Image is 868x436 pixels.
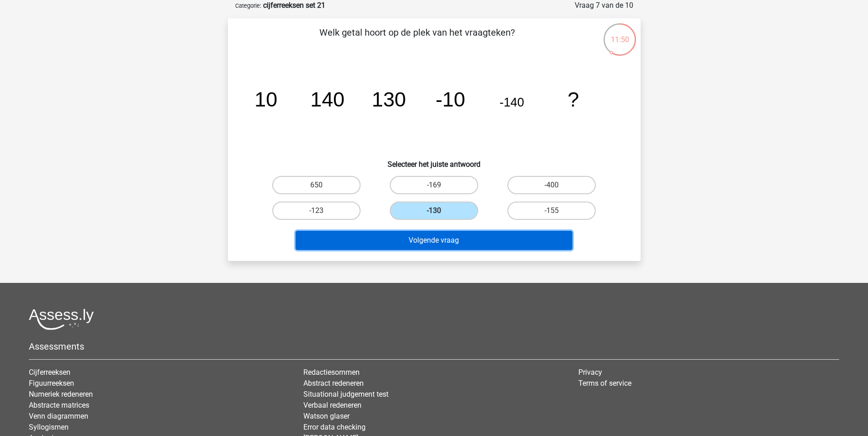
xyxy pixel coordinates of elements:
button: Volgende vraag [296,231,572,250]
a: Numeriek redeneren [29,390,93,399]
label: 650 [272,176,361,194]
h5: Assessments [29,341,839,352]
label: -400 [507,176,596,194]
p: Welk getal hoort op de plek van het vraagteken? [243,26,592,53]
a: Privacy [578,368,602,377]
a: Syllogismen [29,423,69,431]
tspan: 140 [310,88,345,111]
strong: cijferreeksen set 21 [263,1,325,10]
tspan: ? [567,88,579,111]
a: Figuurreeksen [29,379,74,388]
h6: Selecteer het juiste antwoord [243,153,626,169]
div: 11:50 [603,22,637,45]
tspan: -10 [435,88,465,111]
a: Venn diagrammen [29,412,88,420]
label: -169 [390,176,478,194]
small: Categorie: [235,2,261,9]
a: Terms of service [578,379,631,388]
tspan: -140 [499,96,524,109]
label: -155 [507,202,596,220]
a: Error data checking [303,423,366,431]
img: Assessly logo [29,308,94,330]
a: Verbaal redeneren [303,401,361,409]
a: Abstract redeneren [303,379,364,388]
a: Redactiesommen [303,368,360,377]
a: Abstracte matrices [29,401,89,409]
label: -130 [390,202,478,220]
tspan: 130 [372,88,406,111]
a: Situational judgement test [303,390,388,399]
a: Cijferreeksen [29,368,70,377]
a: Watson glaser [303,412,350,420]
tspan: 10 [254,88,277,111]
label: -123 [272,202,361,220]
